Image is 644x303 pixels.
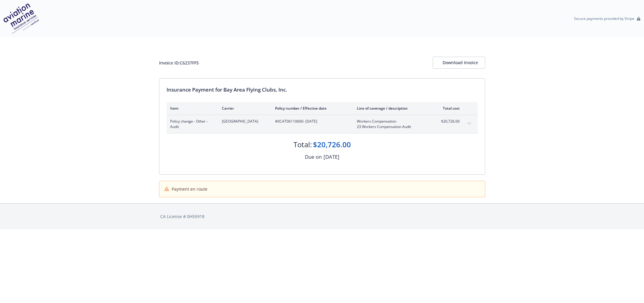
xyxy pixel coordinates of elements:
div: Total: [293,139,312,150]
div: $20,726.00 [313,139,351,150]
div: Carrier [222,106,265,111]
div: Insurance Payment for Bay Area Flying Clubs, Inc. [167,86,478,94]
div: [DATE] [324,153,339,161]
div: Due on [305,153,322,161]
span: [GEOGRAPHIC_DATA] [222,119,265,124]
div: Download Invoice [443,57,475,68]
span: Policy change - Other - Audit [170,119,212,130]
button: Download Invoice [433,57,485,69]
div: Line of coverage / description [357,106,428,111]
div: CA License # 0H55918 [160,213,484,220]
div: Invoice ID: C6237FF5 [159,60,199,66]
span: #0CAT06110600 - [DATE] [275,119,347,124]
span: Workers Compensation23 Workers Compensation Audit [357,119,428,130]
button: expand content [465,119,474,128]
div: Total cost [437,106,460,111]
span: Payment en route [172,186,207,192]
div: Policy number / Effective date [275,106,347,111]
div: Policy change - Other - Audit[GEOGRAPHIC_DATA]#0CAT06110600- [DATE]Workers Compensation23 Workers... [167,115,478,133]
span: $20,726.00 [437,119,460,124]
span: Workers Compensation [357,119,428,124]
p: Secure payments provided by Stripe [574,16,634,21]
span: 23 Workers Compensation Audit [357,124,428,130]
div: Item [170,106,212,111]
